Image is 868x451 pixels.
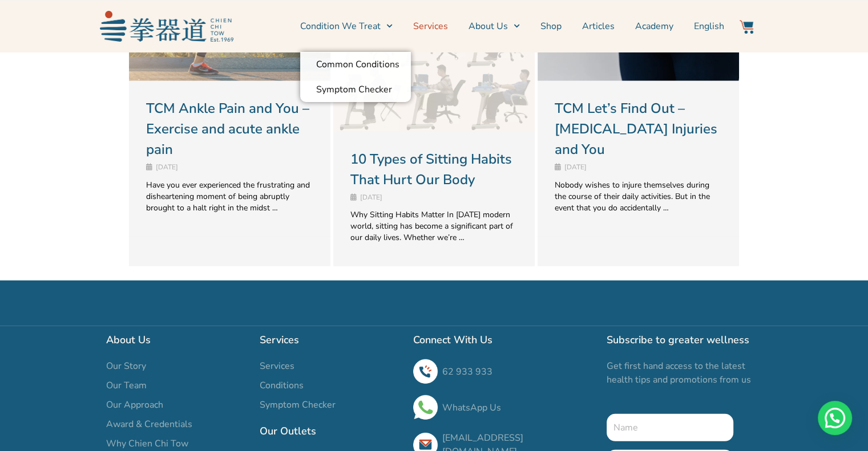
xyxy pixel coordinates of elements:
[106,398,163,412] span: Our Approach
[156,162,178,172] span: [DATE]
[106,359,248,373] a: Our Story
[555,99,717,159] a: TCM Let’s Find Out – [MEDICAL_DATA] Injuries and You
[106,379,248,392] a: Our Team
[239,12,724,40] nav: Menu
[442,401,501,414] a: WhatsApp Us
[106,437,248,450] a: Why Chien Chi Tow
[413,332,595,348] h2: Connect With Us
[260,332,402,348] h2: Services
[146,99,309,159] a: TCM Ankle Pain and You – Exercise and acute ankle pain
[540,12,562,40] a: Shop
[260,359,402,373] a: Services
[740,20,753,34] img: Website Icon-03
[350,150,512,189] a: 10 Types of Sitting Habits That Hurt Our Body
[106,398,248,412] a: Our Approach
[350,209,518,243] p: Why Sitting Habits Matter In [DATE] modern world, sitting has become a significant part of our da...
[694,19,724,33] span: English
[300,52,411,77] a: Common Conditions
[582,12,615,40] a: Articles
[442,365,492,378] a: 62 933 933
[260,379,304,392] span: Conditions
[106,359,146,373] span: Our Story
[260,398,336,412] span: Symptom Checker
[260,379,402,392] a: Conditions
[260,359,294,373] span: Services
[818,401,852,435] div: Need help? WhatsApp contact
[607,332,762,348] h2: Subscribe to greater wellness
[469,12,520,40] a: About Us
[360,193,382,202] span: [DATE]
[106,379,147,392] span: Our Team
[106,437,188,450] span: Why Chien Chi Tow
[106,417,192,431] span: Award & Credentials
[106,332,248,348] h2: About Us
[146,180,313,214] p: Have you ever experienced the frustrating and disheartening moment of being abruptly brought to a...
[555,180,722,214] p: Nobody wishes to injure themselves during the course of their daily activities. But in the event ...
[260,398,402,412] a: Symptom Checker
[106,417,248,431] a: Award & Credentials
[607,414,734,441] input: Name
[635,12,673,40] a: Academy
[260,423,402,439] h2: Our Outlets
[413,12,448,40] a: Services
[694,12,724,40] a: Switch to English
[564,162,587,172] span: [DATE]
[300,12,393,40] a: Condition We Treat
[300,52,411,102] ul: Condition We Treat
[300,77,411,102] a: Symptom Checker
[607,359,762,387] p: Get first hand access to the latest health tips and promotions from us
